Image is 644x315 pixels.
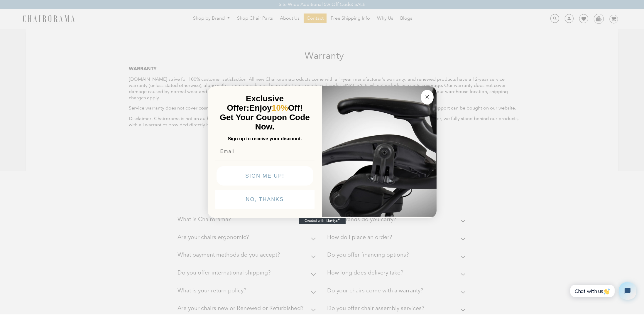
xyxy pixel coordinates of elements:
span: 10% [272,103,288,112]
button: NO, THANKS [215,190,315,209]
iframe: Tidio Chat [564,277,641,305]
img: 92d77583-a095-41f6-84e7-858462e0427a.jpeg [322,85,437,217]
span: Get Your Coupon Code Now. [220,113,310,131]
span: Enjoy Off! [249,103,303,112]
span: Exclusive Offer: [227,94,284,112]
a: Created with Klaviyo - opens in a new tab [299,217,346,224]
span: Sign up to receive your discount. [228,136,302,141]
input: Email [215,146,315,157]
button: SIGN ME UP! [217,166,313,186]
button: Close dialog [421,90,434,105]
img: underline [215,161,315,161]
